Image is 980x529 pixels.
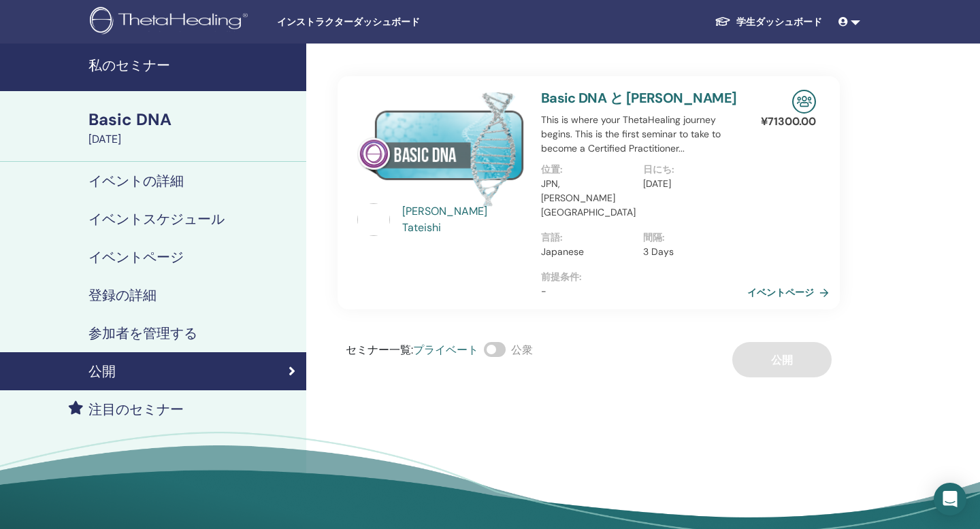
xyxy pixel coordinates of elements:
div: Open Intercom Messenger [934,483,966,515]
p: [DATE] [643,177,737,191]
p: 前提条件 : [541,270,745,284]
a: 学生ダッシュボード [704,10,833,35]
p: This is where your ThetaHealing journey begins. This is the first seminar to take to become a Cer... [541,113,745,156]
a: Basic DNA[DATE] [80,108,306,148]
span: プライベート [413,343,478,357]
h4: 公開 [88,363,116,379]
h4: イベントページ [88,249,184,265]
img: In-Person Seminar [792,90,816,114]
p: 言語 : [541,231,635,245]
img: logo.png [90,7,252,37]
h4: 登録の詳細 [88,287,157,303]
p: JPN, [PERSON_NAME][GEOGRAPHIC_DATA] [541,177,635,220]
p: 日にち : [643,163,737,177]
p: Japanese [541,245,635,259]
h4: イベントスケジュール [88,211,225,227]
h4: イベントの詳細 [88,173,184,189]
span: 公衆 [511,343,533,357]
img: Basic DNA [357,90,525,207]
div: Basic DNA [88,108,298,131]
h4: 注目のセミナー [88,401,184,417]
h4: 参加者を管理する [88,325,197,341]
div: [DATE] [88,131,298,148]
p: - [541,284,745,298]
h4: 私のセミナー [88,57,298,73]
p: ¥ 71300.00 [761,114,816,130]
a: [PERSON_NAME] Tateishi [402,203,528,236]
p: 3 Days [643,245,737,259]
p: 間隔 : [643,231,737,245]
a: Basic DNA と [PERSON_NAME] [541,89,737,107]
a: イベントページ [747,282,834,303]
span: インストラクターダッシュボード [277,15,481,29]
p: 位置 : [541,163,635,177]
span: セミナー一覧 : [346,343,413,357]
img: graduation-cap-white.svg [715,16,731,27]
